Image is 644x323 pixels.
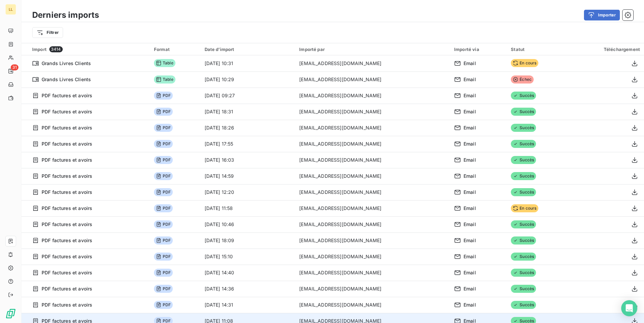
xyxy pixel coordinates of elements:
span: Email [464,173,476,179]
span: PDF [154,156,173,164]
span: Succès [511,156,536,164]
span: PDF factures et avoirs [42,205,92,212]
span: PDF factures et avoirs [42,189,92,196]
span: PDF [154,285,173,293]
span: Grands Livres Clients [42,76,91,83]
span: PDF [154,172,173,180]
td: [DATE] 17:55 [201,136,296,152]
td: [DATE] 10:46 [201,216,296,232]
td: [EMAIL_ADDRESS][DOMAIN_NAME] [295,297,450,313]
span: Email [464,221,476,228]
span: Email [464,141,476,147]
span: Succès [511,92,536,100]
td: [EMAIL_ADDRESS][DOMAIN_NAME] [295,265,450,281]
span: PDF [154,92,173,100]
span: Succès [511,269,536,277]
td: [DATE] 09:27 [201,88,296,104]
span: En cours [511,204,538,212]
span: PDF [154,188,173,196]
div: LL [5,4,16,15]
h3: Derniers imports [32,9,99,21]
span: PDF [154,301,173,309]
td: [DATE] 18:26 [201,120,296,136]
span: PDF factures et avoirs [42,269,92,276]
div: Téléchargement [572,47,640,52]
span: Email [464,269,476,276]
span: En cours [511,59,538,67]
span: 31 [11,64,18,70]
td: [EMAIL_ADDRESS][DOMAIN_NAME] [295,55,450,71]
td: [EMAIL_ADDRESS][DOMAIN_NAME] [295,120,450,136]
span: Email [464,157,476,163]
span: Email [464,124,476,131]
div: Import [32,46,146,52]
td: [EMAIL_ADDRESS][DOMAIN_NAME] [295,71,450,88]
td: [EMAIL_ADDRESS][DOMAIN_NAME] [295,184,450,200]
span: Succès [511,220,536,228]
span: PDF [154,236,173,245]
span: Échec [511,75,534,84]
div: Format [154,47,197,52]
span: PDF [154,124,173,132]
span: Email [464,237,476,244]
td: [EMAIL_ADDRESS][DOMAIN_NAME] [295,152,450,168]
span: PDF [154,204,173,212]
span: PDF factures et avoirs [42,237,92,244]
span: Email [464,92,476,99]
td: [DATE] 11:58 [201,200,296,216]
td: [DATE] 14:40 [201,265,296,281]
td: [EMAIL_ADDRESS][DOMAIN_NAME] [295,281,450,297]
td: [EMAIL_ADDRESS][DOMAIN_NAME] [295,232,450,249]
td: [DATE] 16:03 [201,152,296,168]
span: Succès [511,236,536,245]
span: 3414 [49,46,63,52]
span: Succès [511,124,536,132]
td: [DATE] 14:59 [201,168,296,184]
span: Succès [511,253,536,261]
span: Table [154,59,175,67]
span: PDF factures et avoirs [42,253,92,260]
span: Succès [511,188,536,196]
td: [EMAIL_ADDRESS][DOMAIN_NAME] [295,249,450,265]
td: [EMAIL_ADDRESS][DOMAIN_NAME] [295,136,450,152]
span: PDF factures et avoirs [42,285,92,292]
td: [DATE] 14:31 [201,297,296,313]
td: [DATE] 15:10 [201,249,296,265]
div: Statut [511,47,564,52]
span: PDF [154,253,173,261]
td: [EMAIL_ADDRESS][DOMAIN_NAME] [295,88,450,104]
span: PDF factures et avoirs [42,221,92,228]
span: PDF [154,269,173,277]
td: [EMAIL_ADDRESS][DOMAIN_NAME] [295,216,450,232]
span: Succès [511,140,536,148]
td: [DATE] 18:31 [201,104,296,120]
div: Open Intercom Messenger [621,300,637,316]
td: [DATE] 10:29 [201,71,296,88]
span: PDF [154,220,173,228]
span: PDF factures et avoirs [42,124,92,131]
span: Email [464,108,476,115]
span: Email [464,189,476,196]
span: PDF [154,108,173,116]
div: Importé par [299,47,446,52]
button: Importer [584,10,620,20]
span: PDF factures et avoirs [42,157,92,163]
td: [EMAIL_ADDRESS][DOMAIN_NAME] [295,200,450,216]
button: Filtrer [32,27,63,38]
img: Logo LeanPay [5,308,16,319]
span: PDF factures et avoirs [42,173,92,179]
span: Email [464,253,476,260]
span: Grands Livres Clients [42,60,91,67]
span: Email [464,302,476,308]
span: Succès [511,301,536,309]
span: Succès [511,108,536,116]
td: [DATE] 14:36 [201,281,296,297]
td: [DATE] 18:09 [201,232,296,249]
td: [DATE] 10:31 [201,55,296,71]
span: Table [154,75,175,84]
span: Succès [511,172,536,180]
div: Date d’import [205,47,291,52]
span: PDF factures et avoirs [42,302,92,308]
div: Importé via [454,47,503,52]
td: [EMAIL_ADDRESS][DOMAIN_NAME] [295,104,450,120]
